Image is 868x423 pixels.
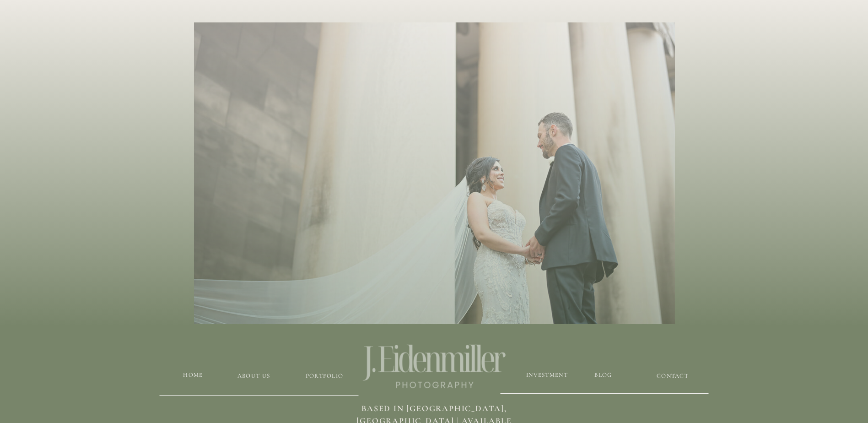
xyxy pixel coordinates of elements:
[297,372,352,380] a: Portfolio
[566,371,641,380] a: blog
[219,372,289,380] a: about us
[651,372,695,380] a: CONTACT
[526,371,569,380] a: Investment
[179,371,208,380] a: HOME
